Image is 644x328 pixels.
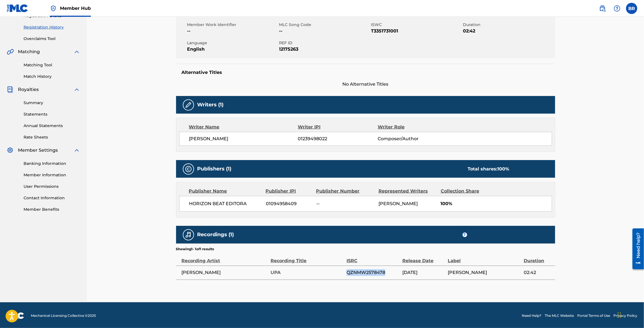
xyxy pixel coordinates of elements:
span: 12175263 [279,46,370,53]
div: Help [611,3,623,14]
span: -- [279,28,370,34]
img: Publishers [185,166,192,172]
h5: Writers (1) [197,102,224,108]
img: expand [73,48,80,55]
span: 100% [441,200,552,207]
span: 02:42 [524,269,552,276]
div: Writer IPI [298,124,378,130]
div: Recording Title [271,252,344,264]
div: Total shares: [468,166,509,172]
img: Recordings [185,231,192,238]
span: Mechanical Licensing Collective © 2025 [31,313,96,318]
span: 01094958409 [266,200,312,207]
span: 01239498022 [298,135,377,142]
span: [PERSON_NAME] [189,135,298,142]
a: Match History [24,74,80,79]
span: QZNMW2578478 [347,269,400,276]
a: Summary [24,100,80,106]
span: REF ID [279,40,370,46]
iframe: Chat Widget [616,301,644,328]
h5: Publishers (1) [197,166,232,172]
div: Label [448,252,521,264]
span: Matching [18,48,40,55]
a: Annual Statements [24,123,80,129]
div: Collection Share [441,188,495,195]
span: Royalties [18,86,39,93]
span: -- [187,28,278,34]
span: MLC Song Code [279,22,370,28]
iframe: Resource Center [628,226,644,271]
img: Member Settings [7,147,13,154]
a: The MLC Website [545,313,574,318]
a: Need Help? [522,313,541,318]
span: [DATE] [402,269,445,276]
span: -- [316,200,374,207]
a: Registration History [24,24,80,30]
div: Publisher Number [316,188,374,195]
a: Portal Terms of Use [577,313,610,318]
h5: Recordings (1) [197,231,234,238]
span: HORIZON BEAT EDITORA [189,200,262,207]
span: [PERSON_NAME] [448,269,521,276]
div: Represented Writers [378,188,437,195]
img: help [614,5,620,12]
span: T3351731001 [371,28,462,34]
a: Public Search [597,3,608,14]
a: Contact Information [24,195,80,201]
img: Writers [185,102,192,108]
span: UPA [271,269,344,276]
span: Language [187,40,278,46]
a: Member Information [24,172,80,178]
div: ISRC [347,252,400,264]
img: Royalties [7,86,13,93]
div: Duration [524,252,552,264]
span: Member Hub [60,5,91,11]
div: Recording Artist [182,252,268,264]
a: Overclaims Tool [24,36,80,42]
span: 100 % [498,166,509,172]
div: Publisher IPI [266,188,312,195]
span: [PERSON_NAME] [182,269,268,276]
img: Top Rightsholder [50,5,57,12]
a: Privacy Policy [613,313,637,318]
span: 02:42 [463,28,554,34]
span: ? [463,233,467,237]
div: Release Date [402,252,445,264]
span: Composer/Author [378,135,450,142]
span: Duration [463,22,554,28]
a: Member Benefits [24,207,80,212]
h5: Alternative Titles [182,70,550,75]
span: [PERSON_NAME] [378,201,418,206]
a: Statements [24,111,80,117]
div: Drag [618,307,621,324]
img: expand [73,147,80,154]
a: Rate Sheets [24,134,80,140]
div: Writer Name [189,124,298,130]
img: search [599,5,606,12]
span: English [187,46,278,53]
img: Matching [7,48,14,55]
span: No Alternative Titles [176,81,555,88]
div: Publisher Name [189,188,262,195]
img: MLC Logo [7,4,28,12]
span: Member Settings [18,147,58,154]
p: Showing 1 - 1 of 1 results [176,247,214,252]
a: Matching Tool [24,62,80,68]
span: Member Work Identifier [187,22,278,28]
span: ISWC [371,22,462,28]
div: Writer Role [378,124,450,130]
div: User Menu [626,3,637,14]
a: User Permissions [24,184,80,189]
img: expand [73,86,80,93]
a: Banking Information [24,161,80,167]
